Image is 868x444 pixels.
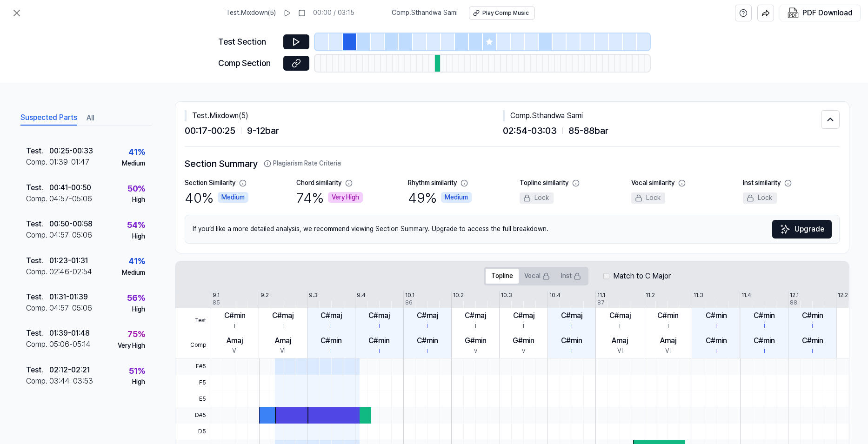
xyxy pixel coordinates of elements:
[49,255,88,266] div: 01:23 - 01:31
[49,182,91,193] div: 00:41 - 00:50
[408,179,457,188] div: Rhythm similarity
[613,271,671,282] label: Match to C Major
[132,378,145,387] div: High
[330,346,332,356] div: i
[486,269,519,284] button: Topline
[218,57,278,70] div: Comp Section
[520,192,554,204] div: Lock
[503,110,821,121] div: Comp . Sthandwa Sami
[812,321,813,331] div: i
[469,7,535,20] button: Play Comp Music
[482,9,529,17] div: Play Comp Music
[26,219,49,230] div: Test .
[185,215,840,244] div: If you’d like a more detailed analysis, we recommend viewing Section Summary. Upgrade to access t...
[49,292,88,303] div: 01:31 - 01:39
[441,192,472,203] div: Medium
[453,292,464,299] div: 10.2
[218,192,248,203] div: Medium
[474,346,477,356] div: v
[405,299,413,307] div: 86
[175,407,211,424] span: D#5
[612,335,628,346] div: Amaj
[309,292,318,299] div: 9.3
[128,255,145,268] div: 41 %
[357,292,366,299] div: 9.4
[475,321,476,331] div: i
[522,346,525,356] div: v
[780,224,791,235] img: Sparkles
[619,321,621,331] div: i
[427,346,428,356] div: i
[631,179,674,188] div: Vocal similarity
[631,192,665,204] div: Lock
[715,321,717,331] div: i
[772,220,832,239] button: Upgrade
[26,339,49,350] div: Comp .
[790,299,797,307] div: 88
[379,321,380,331] div: i
[26,182,49,193] div: Test .
[330,321,332,331] div: i
[597,292,605,299] div: 11.1
[118,341,145,351] div: Very High
[571,346,573,356] div: i
[26,230,49,241] div: Comp .
[175,424,211,440] span: D5
[175,308,211,333] span: Test
[26,266,49,278] div: Comp .
[185,156,840,171] h2: Section Summary
[503,123,557,138] span: 02:54 - 03:03
[49,303,92,314] div: 04:57 - 05:06
[739,8,748,18] svg: help
[247,123,279,138] span: 9 - 12 bar
[122,159,145,168] div: Medium
[617,346,623,356] div: VI
[175,358,211,375] span: F#5
[609,310,631,321] div: C#maj
[812,346,813,356] div: i
[49,230,92,241] div: 04:57 - 05:06
[772,220,832,239] a: SparklesUpgrade
[665,346,671,356] div: VI
[26,292,49,303] div: Test .
[49,266,92,278] div: 02:46 - 02:54
[417,335,438,346] div: C#min
[754,310,775,321] div: C#min
[802,7,853,19] div: PDF Download
[408,188,472,207] div: 49 %
[49,146,93,157] div: 00:25 - 00:33
[49,157,89,168] div: 01:39 - 01:47
[132,232,145,241] div: High
[49,376,93,387] div: 03:44 - 03:53
[260,292,269,299] div: 9.2
[49,364,90,376] div: 02:12 - 02:21
[427,321,428,331] div: i
[26,303,49,314] div: Comp .
[232,346,238,356] div: VI
[128,146,145,159] div: 41 %
[132,195,145,205] div: High
[735,5,752,21] button: help
[122,268,145,278] div: Medium
[26,364,49,376] div: Test .
[320,335,342,346] div: C#min
[275,335,291,346] div: Amaj
[660,335,676,346] div: Amaj
[213,292,220,299] div: 9.1
[185,123,235,138] span: 00:17 - 00:25
[501,292,512,299] div: 10.3
[87,111,94,126] button: All
[127,182,145,196] div: 50 %
[523,321,524,331] div: i
[218,35,278,49] div: Test Section
[280,346,286,356] div: VI
[706,310,727,321] div: C#min
[313,8,354,18] div: 00:00 / 03:15
[743,192,777,204] div: Lock
[234,321,235,331] div: i
[754,335,775,346] div: C#min
[49,193,92,205] div: 04:57 - 05:06
[741,292,751,299] div: 11.4
[668,321,669,331] div: i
